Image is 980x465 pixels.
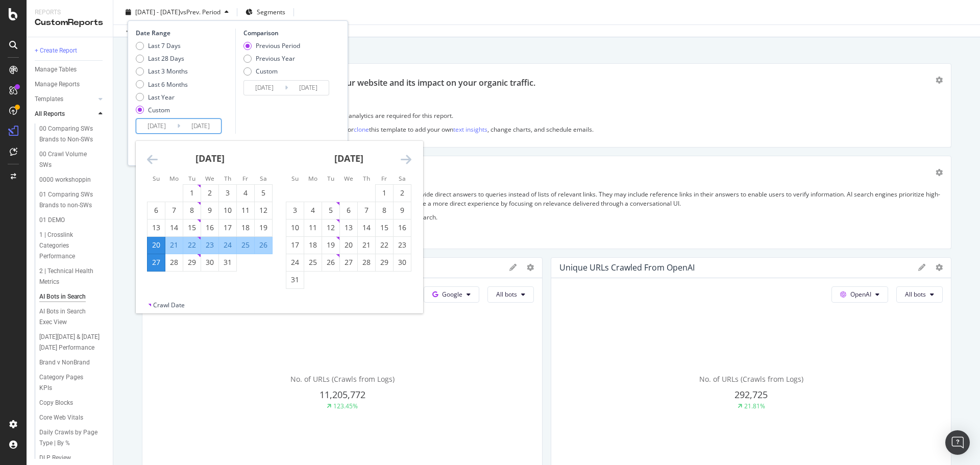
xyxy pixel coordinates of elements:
a: Category Pages KPIs [39,372,106,394]
td: Choose Thursday, July 10, 2025 as your check-out date. It’s available. [219,202,237,219]
td: Choose Saturday, August 16, 2025 as your check-out date. It’s available. [394,219,411,236]
a: 0000 workshoppin [39,175,106,185]
span: All bots [905,290,926,299]
input: Start Date [244,81,285,95]
div: All Reports [35,109,65,119]
small: Th [224,174,231,182]
div: 11 [237,205,254,215]
td: Choose Sunday, August 10, 2025 as your check-out date. It’s available. [286,219,304,236]
div: Move forward to switch to the next month. [401,153,411,166]
div: 123.45% [333,402,358,410]
div: 27 [148,257,165,267]
small: Mo [308,174,317,182]
div: Manage Tables [35,64,77,75]
td: Choose Monday, July 28, 2025 as your check-out date. It’s available. [165,254,183,271]
div: 6 [340,205,357,215]
input: End Date [288,81,329,95]
div: Open Intercom Messenger [945,430,970,455]
td: Choose Saturday, August 9, 2025 as your check-out date. It’s available. [394,202,411,219]
td: Choose Monday, July 7, 2025 as your check-out date. It’s available. [165,202,183,219]
div: Category Pages KPIs [39,372,96,394]
td: Choose Wednesday, August 13, 2025 as your check-out date. It’s available. [340,219,358,236]
div: 26 [322,257,339,267]
div: 5 [255,188,272,198]
div: 3 [219,188,236,198]
a: Core Web Vitals [39,412,106,423]
div: 7 [358,205,375,215]
td: Choose Thursday, July 3, 2025 as your check-out date. It’s available. [219,184,237,202]
div: 23 [394,240,411,250]
div: 1 | Crosslink Categories Performance [39,230,100,262]
strong: [DATE] [195,152,225,164]
small: Tu [188,174,195,182]
div: 29 [183,257,201,267]
div: Last 3 Months [148,67,188,76]
td: Choose Friday, July 11, 2025 as your check-out date. It’s available. [237,202,255,219]
div: 4 [304,205,322,215]
a: 00 Crawl Volume SWs [39,149,106,170]
div: Reports [35,8,105,17]
span: All bots [496,290,517,299]
td: Choose Wednesday, July 9, 2025 as your check-out date. It’s available. [201,202,219,219]
div: 12 [322,223,339,233]
div: 01 Comparing SWs Brands to non-SWs [39,189,100,211]
div: 27 [340,257,357,267]
div: Previous Period [256,41,300,50]
a: 2 | Technical Health Metrics [39,266,106,287]
a: DLP Review [39,453,106,463]
input: End Date [180,119,221,133]
td: Selected. Friday, July 25, 2025 [237,236,255,254]
td: Choose Tuesday, July 15, 2025 as your check-out date. It’s available. [183,219,201,236]
td: Choose Saturday, August 2, 2025 as your check-out date. It’s available. [394,184,411,202]
a: Manage Reports [35,79,106,90]
div: 28 [358,257,375,267]
div: Manage Reports [35,79,80,90]
div: 31 [286,275,304,285]
a: AI Bots in Search [39,291,106,302]
a: AI Bots in Search Exec View [39,306,106,328]
span: 11,205,772 [320,388,365,401]
div: 14 [165,223,183,233]
td: Choose Saturday, August 30, 2025 as your check-out date. It’s available. [394,254,411,271]
td: Choose Saturday, July 19, 2025 as your check-out date. It’s available. [255,219,273,236]
span: No. of URLs (Crawls from Logs) [290,374,395,384]
div: Custom [243,67,300,76]
div: Templates [35,94,63,105]
span: Segments [257,8,285,16]
div: 3 [286,205,304,215]
button: Segments [241,4,289,20]
td: Selected. Tuesday, July 22, 2025 [183,236,201,254]
div: 15 [376,223,393,233]
strong: [DATE] [334,152,363,164]
div: 8 [183,205,201,215]
div: Comparison [243,29,332,37]
a: Brand v NonBrand [39,357,106,368]
div: Last 7 Days [148,41,181,50]
td: Choose Friday, August 1, 2025 as your check-out date. It’s available. [376,184,394,202]
td: Choose Monday, August 18, 2025 as your check-out date. It’s available. [304,236,322,254]
a: 01 Comparing SWs Brands to non-SWs [39,189,106,211]
td: Choose Tuesday, July 8, 2025 as your check-out date. It’s available. [183,202,201,219]
td: Selected. Monday, July 21, 2025 [165,236,183,254]
div: 31 [219,257,236,267]
td: Selected. Saturday, July 26, 2025 [255,236,273,254]
input: Start Date [136,119,177,133]
small: Sa [260,174,267,182]
td: Choose Thursday, August 14, 2025 as your check-out date. It’s available. [358,219,376,236]
p: 🗂️ Your log data, , and third-party analytics are required for this report. [171,111,943,120]
div: Custom [256,67,278,76]
div: 25 [304,257,322,267]
div: 26 [255,240,272,250]
td: Choose Friday, July 18, 2025 as your check-out date. It’s available. [237,219,255,236]
a: 00 Comparing SWs Brands to Non-SWs [39,124,106,145]
div: Brand v NonBrand [39,357,90,368]
div: 30 [201,257,218,267]
small: Su [153,174,160,182]
div: Previous Year [243,54,300,63]
td: Choose Friday, August 15, 2025 as your check-out date. It’s available. [376,219,394,236]
div: Previous Year [256,54,295,63]
small: We [205,174,214,182]
p: 🏗️ Change the period to look at longer trends, or this template to add your own , change charts, ... [171,125,943,134]
div: 22 [376,240,393,250]
button: OpenAI [831,286,888,303]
